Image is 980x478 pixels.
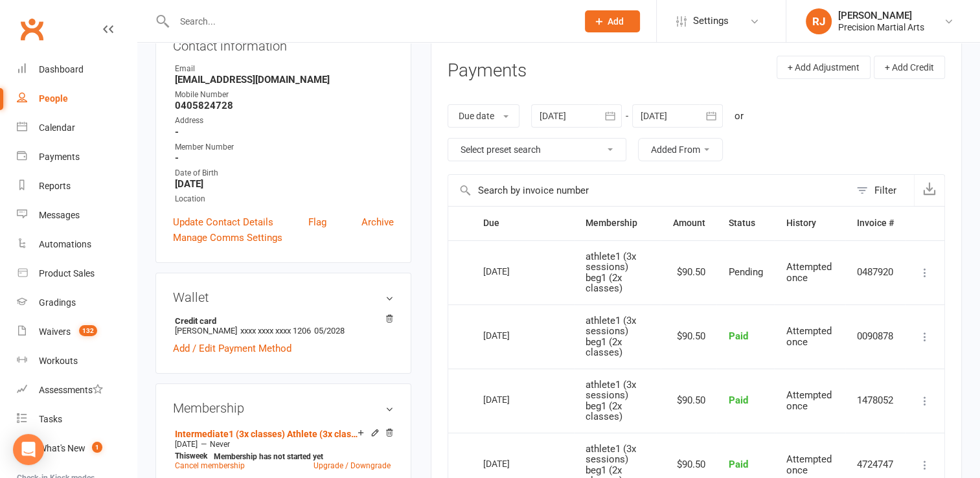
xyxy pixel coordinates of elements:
[17,230,137,259] a: Automations
[874,183,896,198] div: Filter
[585,10,640,32] button: Add
[175,167,394,179] div: Date of Birth
[172,439,394,450] div: —
[774,207,845,240] th: History
[39,210,80,220] div: Messages
[17,347,137,376] a: Workouts
[845,369,906,433] td: 1478052
[448,104,519,128] button: Due date
[175,141,394,154] div: Member Number
[728,330,747,342] span: Paid
[17,172,137,201] a: Reports
[39,181,71,191] div: Reports
[845,207,906,240] th: Invoice #
[850,175,914,206] button: Filter
[17,259,137,288] a: Product Sales
[661,240,716,304] td: $90.50
[175,63,394,75] div: Email
[806,8,832,34] div: RJ
[175,126,394,138] strong: -
[17,288,137,317] a: Gradings
[214,452,323,461] strong: Membership has not started yet
[175,316,387,326] strong: Credit card
[173,290,394,304] h3: Wallet
[17,317,137,347] a: Waivers 132
[728,459,747,470] span: Paid
[693,6,729,36] span: Settings
[17,142,137,172] a: Payments
[845,304,906,369] td: 0090878
[173,341,291,356] a: Add / Edit Payment Method
[448,61,527,81] h3: Payments
[39,414,62,424] div: Tasks
[39,239,91,249] div: Automations
[17,113,137,142] a: Calendar
[17,405,137,434] a: Tasks
[79,325,97,336] span: 132
[173,401,394,415] h3: Membership
[845,240,906,304] td: 0487920
[175,193,394,205] div: Location
[661,207,716,240] th: Amount
[175,100,394,111] strong: 0405824728
[175,152,394,164] strong: -
[39,64,84,74] div: Dashboard
[17,84,137,113] a: People
[175,451,190,461] span: This
[638,138,723,161] button: Added From
[175,461,245,470] a: Cancel membership
[240,326,311,336] span: xxxx xxxx xxxx 1206
[586,315,636,359] span: athlete1 (3x sessions) beg1 (2x classes)
[39,385,103,395] div: Assessments
[39,93,68,104] div: People
[448,175,850,206] input: Search by invoice number
[874,56,945,79] button: + Add Credit
[777,56,871,79] button: + Add Adjustment
[661,304,716,369] td: $90.50
[175,178,394,190] strong: [DATE]
[175,89,394,101] div: Mobile Number
[17,376,137,405] a: Assessments
[574,207,661,240] th: Membership
[838,21,924,33] div: Precision Martial Arts
[175,74,394,85] strong: [EMAIL_ADDRESS][DOMAIN_NAME]
[314,326,345,336] span: 05/2028
[483,453,543,473] div: [DATE]
[39,443,85,453] div: What's New
[716,207,774,240] th: Status
[173,314,394,337] li: [PERSON_NAME]
[608,16,624,27] span: Add
[313,461,391,470] a: Upgrade / Downgrade
[39,326,71,337] div: Waivers
[838,10,924,21] div: [PERSON_NAME]
[17,201,137,230] a: Messages
[39,152,80,162] div: Payments
[586,251,636,295] span: athlete1 (3x sessions) beg1 (2x classes)
[173,34,394,53] h3: Contact information
[175,115,394,127] div: Address
[17,434,137,463] a: What's New1
[735,108,744,124] div: or
[483,261,543,281] div: [DATE]
[472,207,574,240] th: Due
[361,214,394,230] a: Archive
[175,429,358,439] a: Intermediate1 (3x classes) Athlete (3x classes) (W)
[173,230,282,245] a: Manage Comms Settings
[728,394,747,406] span: Paid
[483,325,543,345] div: [DATE]
[39,297,76,308] div: Gradings
[786,453,831,476] span: Attempted once
[728,266,762,278] span: Pending
[172,451,211,461] div: week
[39,268,95,279] div: Product Sales
[39,122,75,133] div: Calendar
[175,440,198,449] span: [DATE]
[92,442,102,453] span: 1
[170,12,568,30] input: Search...
[16,13,48,45] a: Clubworx
[661,369,716,433] td: $90.50
[210,440,230,449] span: Never
[786,261,831,284] span: Attempted once
[786,325,831,348] span: Attempted once
[483,389,543,409] div: [DATE]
